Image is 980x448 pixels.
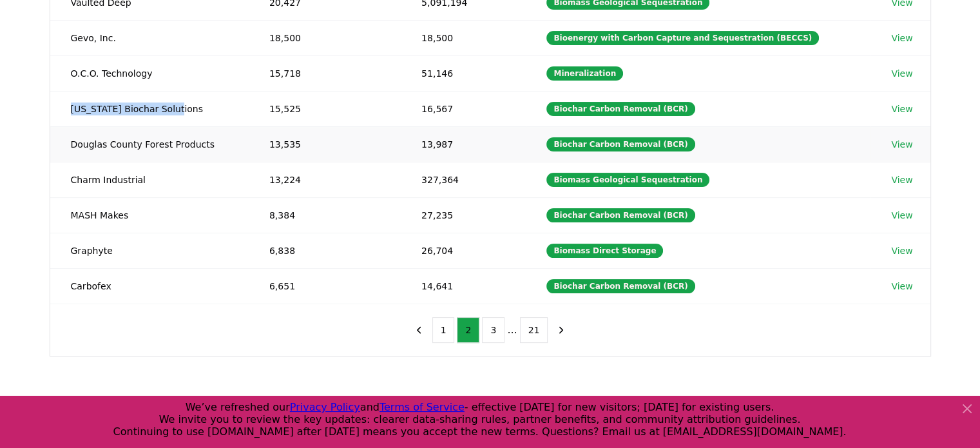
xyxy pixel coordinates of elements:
td: Graphyte [50,233,249,268]
div: Biomass Geological Sequestration [546,173,709,187]
button: next page [550,317,572,343]
button: 2 [457,317,479,343]
td: O.C.O. Technology [50,55,249,91]
a: View [891,67,912,80]
td: 6,838 [249,233,401,268]
div: Biochar Carbon Removal (BCR) [546,208,695,222]
a: View [891,209,912,222]
td: Charm Industrial [50,162,249,197]
a: View [891,138,912,151]
td: [US_STATE] Biochar Solutions [50,91,249,126]
td: 13,535 [249,126,401,162]
td: 27,235 [401,197,526,233]
a: View [891,173,912,186]
div: Biomass Direct Storage [546,244,663,258]
td: 15,525 [249,91,401,126]
button: 3 [482,317,504,343]
div: Biochar Carbon Removal (BCR) [546,102,695,116]
td: 18,500 [401,20,526,55]
td: Douglas County Forest Products [50,126,249,162]
td: 13,987 [401,126,526,162]
td: 26,704 [401,233,526,268]
a: View [891,102,912,115]
button: 1 [432,317,455,343]
div: Biochar Carbon Removal (BCR) [546,279,695,293]
td: Gevo, Inc. [50,20,249,55]
a: View [891,280,912,293]
li: ... [507,322,517,338]
td: 51,146 [401,55,526,91]
td: 6,651 [249,268,401,304]
td: 16,567 [401,91,526,126]
td: 14,641 [401,268,526,304]
td: 13,224 [249,162,401,197]
td: MASH Makes [50,197,249,233]
td: 18,500 [249,20,401,55]
div: Biochar Carbon Removal (BCR) [546,137,695,151]
td: 15,718 [249,55,401,91]
button: 21 [520,317,548,343]
td: 327,364 [401,162,526,197]
button: previous page [408,317,430,343]
a: View [891,32,912,44]
td: Carbofex [50,268,249,304]
td: 8,384 [249,197,401,233]
a: View [891,244,912,257]
div: Mineralization [546,66,623,81]
div: Bioenergy with Carbon Capture and Sequestration (BECCS) [546,31,819,45]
